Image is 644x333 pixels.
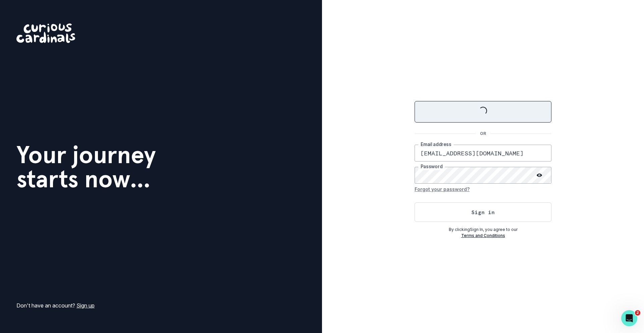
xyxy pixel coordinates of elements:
button: Sign in with Google (GSuite) [415,101,551,123]
img: Curious Cardinals Logo [16,23,75,43]
button: Forgot your password? [415,184,470,194]
iframe: Intercom live chat [621,310,637,326]
p: By clicking Sign In , you agree to our [415,227,551,233]
a: Sign up [76,302,95,309]
span: 2 [635,310,640,316]
p: Don't have an account? [16,301,95,310]
a: Terms and Conditions [461,233,505,238]
button: Sign in [415,202,551,222]
h1: Your journey starts now... [16,143,156,191]
p: OR [476,131,490,137]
